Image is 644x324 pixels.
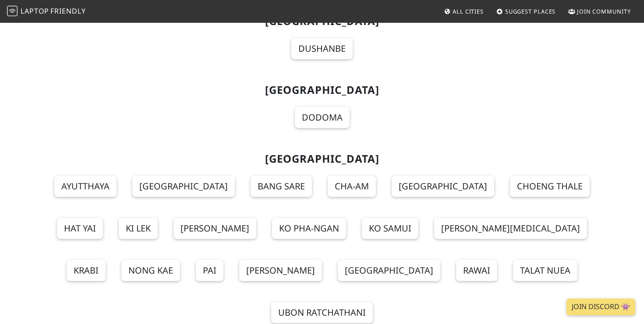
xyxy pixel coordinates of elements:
[119,218,158,239] a: Ki Lek
[453,7,484,15] span: All Cities
[565,4,634,19] a: Join Community
[505,7,556,15] span: Suggest Places
[7,4,86,19] a: LaptopFriendly LaptopFriendly
[493,4,559,19] a: Suggest Places
[566,299,635,315] a: Join Discord 👾
[7,6,18,16] img: LaptopFriendly
[132,176,235,197] a: [GEOGRAPHIC_DATA]
[440,4,487,19] a: All Cities
[392,176,494,197] a: [GEOGRAPHIC_DATA]
[251,176,312,197] a: Bang Sare
[291,38,353,59] a: Dushanbe
[577,7,631,15] span: Join Community
[328,176,376,197] a: Cha-am
[295,107,350,128] a: Dodoma
[21,6,49,16] span: Laptop
[121,260,180,281] a: Nong Kae
[434,218,587,239] a: [PERSON_NAME][MEDICAL_DATA]
[67,260,106,281] a: Krabi
[456,260,497,281] a: Rawai
[510,176,590,197] a: Choeng Thale
[196,260,223,281] a: Pai
[50,6,85,16] span: Friendly
[54,176,117,197] a: Ayutthaya
[38,153,606,165] h2: [GEOGRAPHIC_DATA]
[239,260,322,281] a: [PERSON_NAME]
[513,260,577,281] a: Talat Nuea
[173,218,256,239] a: [PERSON_NAME]
[271,302,373,323] a: Ubon Ratchathani
[38,84,606,96] h2: [GEOGRAPHIC_DATA]
[362,218,418,239] a: Ko Samui
[57,218,103,239] a: Hat Yai
[272,218,346,239] a: Ko Pha-Ngan
[338,260,440,281] a: [GEOGRAPHIC_DATA]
